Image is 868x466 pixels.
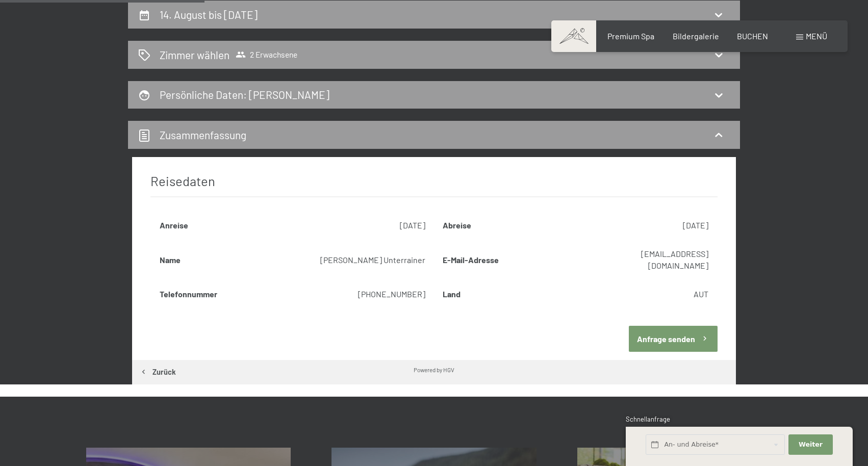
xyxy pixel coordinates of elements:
th: Name [151,240,292,279]
td: [EMAIL_ADDRESS][DOMAIN_NAME] [576,240,717,279]
th: Abreise [435,212,575,239]
span: Schnellanfrage [626,415,670,423]
a: Premium Spa [607,31,654,41]
th: Land [435,280,575,308]
h2: Zimmer wählen [160,47,229,62]
td: AUT [576,280,717,308]
th: Telefonnummer [151,280,292,308]
td: [PERSON_NAME] Unterrainer [293,240,433,279]
h2: 14. August bis [DATE] [160,8,258,21]
td: [PHONE_NUMBER] [293,280,433,308]
a: BUCHEN [737,31,768,41]
a: Bildergalerie [673,31,719,41]
span: Menü [806,31,827,41]
span: 2 Erwachsene [236,49,297,60]
th: Anreise [151,212,292,239]
div: Powered by HGV [414,366,454,374]
span: Weiter [799,440,823,449]
th: E-Mail-Adresse [435,240,575,279]
button: Zurück [132,360,183,384]
h3: Reisedaten [150,165,718,197]
button: Anfrage senden [629,326,718,352]
h2: Zusammen­fassung [160,128,246,141]
button: Weiter [788,434,832,455]
h2: Persönliche Daten : [PERSON_NAME] [160,88,329,101]
td: [DATE] [576,212,717,239]
td: [DATE] [293,212,433,239]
